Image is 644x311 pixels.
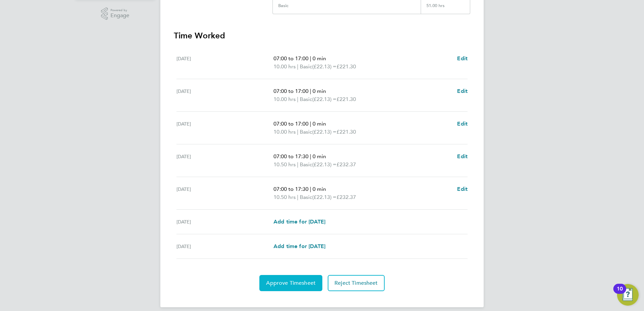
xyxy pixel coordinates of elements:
[273,96,296,102] span: 10.00 hrs
[176,242,273,250] div: [DATE]
[273,218,325,226] a: Add time for [DATE]
[300,161,312,169] span: Basic
[176,120,273,136] div: [DATE]
[457,55,468,62] span: Edit
[336,194,356,200] span: £232.37
[297,96,298,102] span: |
[336,63,356,70] span: £221.30
[457,87,468,95] a: Edit
[176,152,273,169] div: [DATE]
[310,153,311,160] span: |
[300,63,312,71] span: Basic
[297,129,298,135] span: |
[273,129,296,135] span: 10.00 hrs
[273,88,309,94] span: 07:00 to 17:00
[336,161,356,168] span: £232.37
[110,7,129,13] span: Powered by
[457,120,468,128] a: Edit
[310,88,311,94] span: |
[300,193,312,201] span: Basic
[174,30,470,41] h3: Time Worked
[297,194,298,200] span: |
[328,275,385,291] button: Reject Timesheet
[310,186,311,192] span: |
[457,153,468,160] span: Edit
[334,280,378,286] span: Reject Timesheet
[457,152,468,161] a: Edit
[176,87,273,103] div: [DATE]
[457,120,468,127] span: Edit
[313,120,326,127] span: 0 min
[313,88,326,94] span: 0 min
[457,186,468,192] span: Edit
[300,95,312,103] span: Basic
[176,185,273,201] div: [DATE]
[310,120,311,127] span: |
[421,3,470,14] div: 51.00 hrs
[297,161,298,168] span: |
[336,129,356,135] span: £221.30
[273,186,309,192] span: 07:00 to 17:30
[457,55,468,63] a: Edit
[273,161,296,168] span: 10.50 hrs
[313,153,326,160] span: 0 min
[300,128,312,136] span: Basic
[313,186,326,192] span: 0 min
[457,88,468,94] span: Edit
[278,3,288,8] div: Basic
[310,55,311,62] span: |
[176,55,273,71] div: [DATE]
[110,13,129,19] span: Engage
[266,280,316,286] span: Approve Timesheet
[259,275,322,291] button: Approve Timesheet
[273,55,309,62] span: 07:00 to 17:00
[273,153,309,160] span: 07:00 to 17:30
[617,289,623,298] div: 10
[273,243,325,249] span: Add time for [DATE]
[101,7,130,20] a: Powered byEngage
[273,63,296,70] span: 10.00 hrs
[312,96,336,102] span: (£22.13) =
[457,185,468,193] a: Edit
[312,63,336,70] span: (£22.13) =
[617,284,639,306] button: Open Resource Center, 10 new notifications
[336,96,356,102] span: £221.30
[312,161,336,168] span: (£22.13) =
[273,242,325,250] a: Add time for [DATE]
[313,55,326,62] span: 0 min
[273,120,309,127] span: 07:00 to 17:00
[273,194,296,200] span: 10.50 hrs
[297,63,298,70] span: |
[273,218,325,225] span: Add time for [DATE]
[176,218,273,226] div: [DATE]
[312,194,336,200] span: (£22.13) =
[312,129,336,135] span: (£22.13) =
